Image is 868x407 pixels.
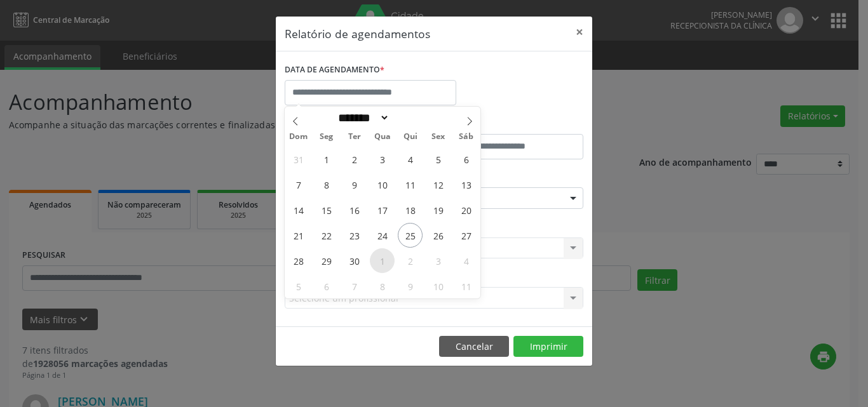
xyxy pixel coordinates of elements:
[286,223,311,248] span: Setembro 21, 2025
[314,223,339,248] span: Setembro 22, 2025
[314,147,339,171] span: Setembro 1, 2025
[285,133,313,141] span: Dom
[398,274,423,298] span: Outubro 9, 2025
[513,336,583,357] button: Imprimir
[454,248,478,273] span: Outubro 4, 2025
[285,25,430,42] h5: Relatório de agendamentos
[370,147,395,171] span: Setembro 3, 2025
[439,336,509,357] button: Cancelar
[342,274,367,298] span: Outubro 7, 2025
[286,147,311,171] span: Agosto 31, 2025
[398,197,423,222] span: Setembro 18, 2025
[426,197,451,222] span: Setembro 19, 2025
[286,197,311,222] span: Setembro 14, 2025
[285,60,384,80] label: DATA DE AGENDAMENTO
[426,172,451,197] span: Setembro 12, 2025
[286,172,311,197] span: Setembro 7, 2025
[342,172,367,197] span: Setembro 9, 2025
[426,223,451,248] span: Setembro 26, 2025
[567,17,592,48] button: Close
[370,172,395,197] span: Setembro 10, 2025
[314,274,339,298] span: Outubro 6, 2025
[398,248,423,273] span: Outubro 2, 2025
[397,133,424,141] span: Qui
[370,248,395,273] span: Outubro 1, 2025
[454,223,478,248] span: Setembro 27, 2025
[426,147,451,171] span: Setembro 5, 2025
[286,248,311,273] span: Setembro 28, 2025
[426,248,451,273] span: Outubro 3, 2025
[370,223,395,248] span: Setembro 24, 2025
[454,147,478,171] span: Setembro 6, 2025
[370,197,395,222] span: Setembro 17, 2025
[370,274,395,298] span: Outubro 8, 2025
[342,223,367,248] span: Setembro 23, 2025
[334,111,390,124] select: Month
[286,274,311,298] span: Outubro 5, 2025
[341,133,369,141] span: Ter
[452,133,480,141] span: Sáb
[398,147,423,171] span: Setembro 4, 2025
[398,223,423,248] span: Setembro 25, 2025
[369,133,397,141] span: Qua
[314,172,339,197] span: Setembro 8, 2025
[314,197,339,222] span: Setembro 15, 2025
[454,172,478,197] span: Setembro 13, 2025
[342,147,367,171] span: Setembro 2, 2025
[313,133,341,141] span: Seg
[454,274,478,298] span: Outubro 11, 2025
[398,172,423,197] span: Setembro 11, 2025
[390,111,431,124] input: Year
[342,197,367,222] span: Setembro 16, 2025
[342,248,367,273] span: Setembro 30, 2025
[437,114,583,134] label: ATÉ
[424,133,452,141] span: Sex
[426,274,451,298] span: Outubro 10, 2025
[314,248,339,273] span: Setembro 29, 2025
[454,197,478,222] span: Setembro 20, 2025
